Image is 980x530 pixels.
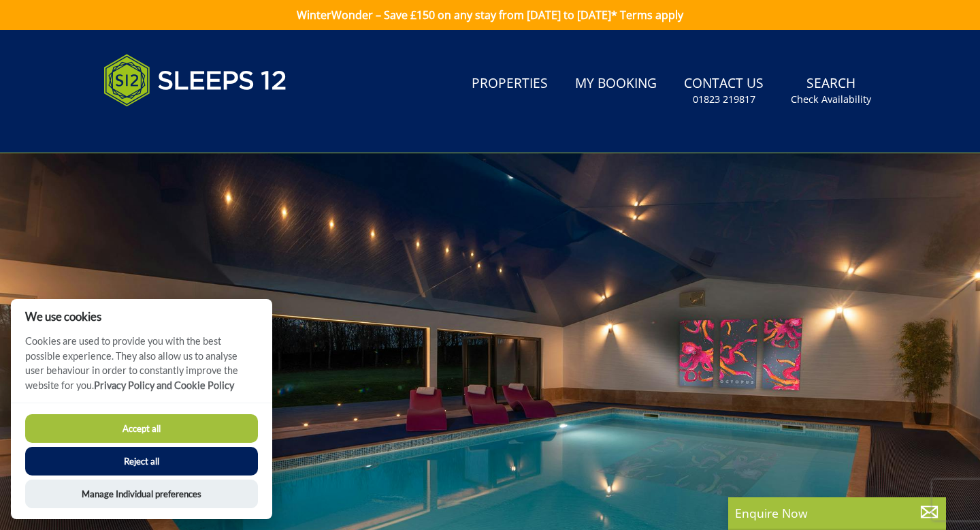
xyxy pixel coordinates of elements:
[25,480,258,508] button: Manage Individual preferences
[466,69,553,99] a: Properties
[25,447,258,476] button: Reject all
[735,504,939,522] p: Enquire Now
[679,69,769,113] a: Contact Us01823 219817
[11,334,272,403] p: Cookies are used to provide you with the best possible experience. They also allow us to analyse ...
[785,69,877,113] a: SearchCheck Availability
[11,310,272,323] h2: We use cookies
[570,69,662,99] a: My Booking
[25,414,258,443] button: Accept all
[97,123,240,134] iframe: Customer reviews powered by Trustpilot
[103,46,287,114] img: Sleeps 12
[791,93,871,106] small: Check Availability
[94,379,234,391] a: Privacy Policy and Cookie Policy
[693,93,755,106] small: 01823 219817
